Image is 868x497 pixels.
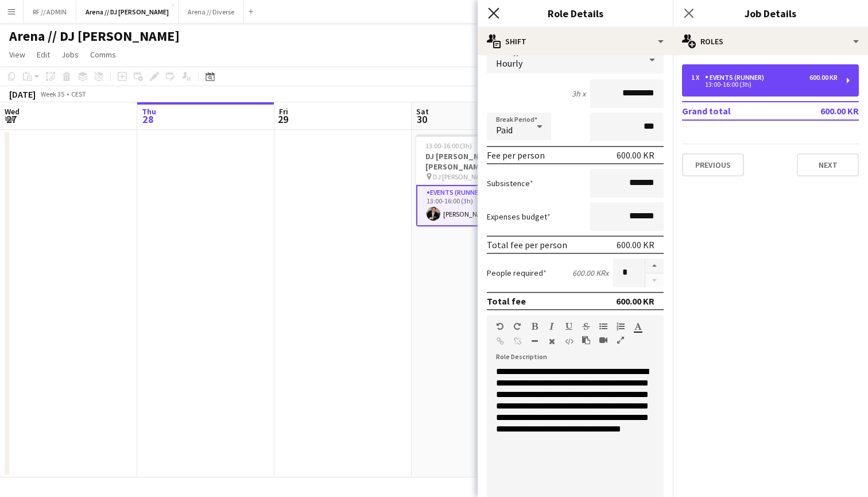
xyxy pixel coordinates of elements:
[32,47,55,62] a: Edit
[513,322,521,331] button: Redo
[691,74,705,82] div: 1 x
[616,295,654,307] div: 600.00 KR
[565,337,573,346] button: HTML Code
[617,239,654,251] div: 600.00 KR
[142,106,156,117] span: Thu
[496,124,513,136] span: Paid
[3,113,20,126] span: 27
[645,259,664,273] button: Increase
[478,6,673,21] h3: Role Details
[530,337,538,346] button: Horizontal Line
[691,82,838,87] div: 13:00-16:00 (3h)
[634,322,642,331] button: Text Color
[61,49,79,60] span: Jobs
[76,1,179,23] button: Arena // DJ [PERSON_NAME]
[5,47,30,62] a: View
[617,149,654,161] div: 600.00 KR
[496,322,504,331] button: Undo
[599,322,607,331] button: Unordered List
[71,90,86,98] div: CEST
[416,134,545,226] app-job-card: 13:00-16:00 (3h)1/1DJ [PERSON_NAME] på [PERSON_NAME] Idrettsbane DJ [PERSON_NAME] // [PERSON_NAME...
[487,268,547,278] label: People required
[478,28,673,55] div: Shift
[530,322,538,331] button: Bold
[548,322,556,331] button: Italic
[487,211,551,222] label: Expenses budget
[572,268,609,278] div: 600.00 KR x
[705,74,769,82] div: Events (Runner)
[37,49,50,60] span: Edit
[9,49,25,60] span: View
[809,74,838,82] div: 600.00 KR
[414,113,429,126] span: 30
[797,153,859,176] button: Next
[9,88,36,100] div: [DATE]
[24,1,76,23] button: RF // ADMIN
[86,47,121,62] a: Comms
[786,102,859,120] td: 600.00 KR
[582,322,590,331] button: Strikethrough
[140,113,156,126] span: 28
[582,336,590,345] button: Paste as plain text
[416,106,429,117] span: Sat
[673,6,868,21] h3: Job Details
[599,336,607,345] button: Insert video
[416,185,545,226] app-card-role: Events (Runner)1/113:00-16:00 (3h)[PERSON_NAME]
[496,57,522,69] span: Hourly
[38,90,67,98] span: Week 35
[682,102,786,120] td: Grand total
[425,141,472,150] span: 13:00-16:00 (3h)
[487,149,545,161] div: Fee per person
[617,336,625,345] button: Fullscreen
[487,178,533,188] label: Subsistence
[90,49,116,60] span: Comms
[487,295,526,307] div: Total fee
[5,106,20,117] span: Wed
[57,47,83,62] a: Jobs
[487,239,567,251] div: Total fee per person
[565,322,573,331] button: Underline
[416,151,545,172] h3: DJ [PERSON_NAME] på [PERSON_NAME] Idrettsbane
[617,322,625,331] button: Ordered List
[673,28,868,55] div: Roles
[279,106,288,117] span: Fri
[682,153,744,176] button: Previous
[277,113,288,126] span: 29
[433,172,519,181] span: DJ [PERSON_NAME] // [PERSON_NAME] idrettsbane
[572,88,586,99] div: 3h x
[179,1,244,23] button: Arena // Diverse
[548,337,556,346] button: Clear Formatting
[9,28,180,45] h1: Arena // DJ [PERSON_NAME]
